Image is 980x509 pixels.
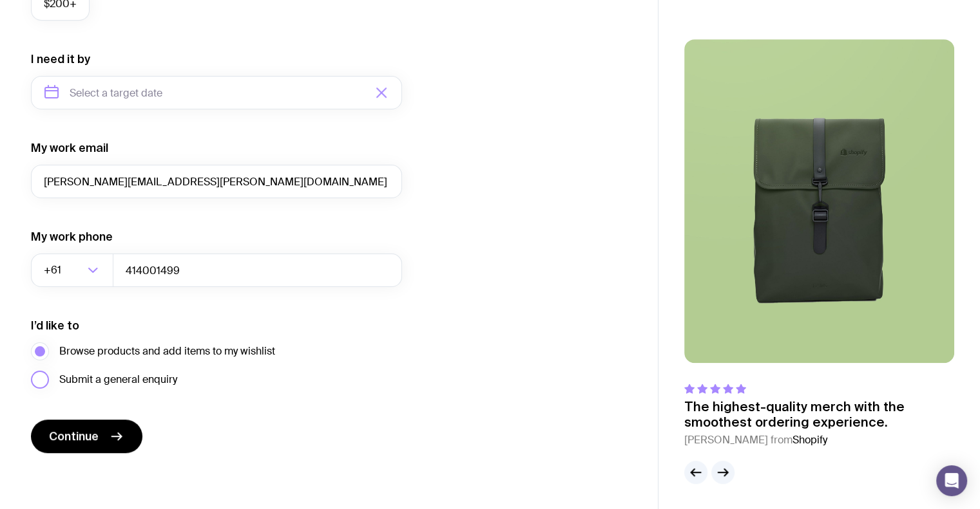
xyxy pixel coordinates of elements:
[684,399,954,430] p: The highest-quality merch with the smoothest ordering experience.
[31,76,402,109] input: Select a target date
[59,344,275,359] span: Browse products and add items to my wishlist
[64,254,84,287] input: Search for option
[59,372,177,387] span: Submit a general enquiry
[936,465,967,496] div: Open Intercom Messenger
[31,140,108,156] label: My work email
[31,420,142,453] button: Continue
[44,254,64,287] span: +61
[31,254,113,287] div: Search for option
[31,318,79,333] label: I’d like to
[113,254,402,287] input: 0400123456
[31,51,90,67] label: I need it by
[31,165,402,198] input: you@email.com
[49,429,99,444] span: Continue
[684,432,954,448] cite: [PERSON_NAME] from
[31,229,113,245] label: My work phone
[793,433,827,447] span: Shopify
